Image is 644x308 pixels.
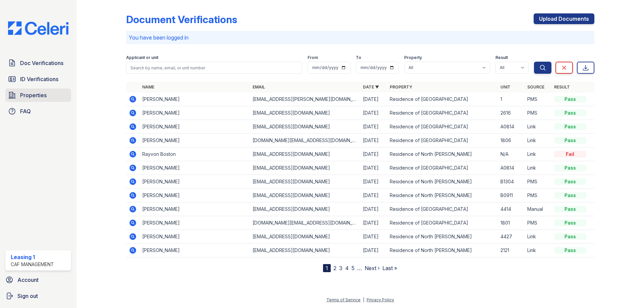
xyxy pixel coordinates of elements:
[3,289,74,303] a: Sign out
[390,84,412,89] a: Property
[525,161,551,175] td: Link
[250,93,360,106] td: [EMAIL_ADDRESS][PERSON_NAME][DOMAIN_NAME]
[498,244,525,257] td: 2121
[527,84,544,89] a: Source
[250,134,360,147] td: [DOMAIN_NAME][EMAIL_ADDRESS][DOMAIN_NAME]
[387,93,497,106] td: Residence of [GEOGRAPHIC_DATA]
[356,55,361,60] label: To
[500,84,511,89] a: Unit
[339,265,342,271] a: 3
[3,273,74,287] a: Account
[20,75,58,83] span: ID Verifications
[140,93,250,106] td: [PERSON_NAME]
[253,84,265,89] a: Email
[140,161,250,175] td: [PERSON_NAME]
[308,55,318,60] label: From
[554,247,586,254] div: Pass
[525,189,551,202] td: PMS
[554,110,586,116] div: Pass
[250,120,360,134] td: [EMAIL_ADDRESS][DOMAIN_NAME]
[554,96,586,103] div: Pass
[525,202,551,216] td: Manual
[387,202,497,216] td: Residence of [GEOGRAPHIC_DATA]
[250,175,360,189] td: [EMAIL_ADDRESS][DOMAIN_NAME]
[360,216,387,230] td: [DATE]
[360,106,387,120] td: [DATE]
[498,161,525,175] td: A0814
[5,56,71,70] a: Doc Verifications
[365,265,380,271] a: Next ›
[367,297,394,302] a: Privacy Policy
[382,265,397,271] a: Last »
[498,120,525,134] td: A0814
[250,216,360,230] td: [DOMAIN_NAME][EMAIL_ADDRESS][DOMAIN_NAME]
[387,230,497,244] td: Residence of North [PERSON_NAME]
[20,107,31,115] span: FAQ
[11,261,54,268] div: CAF Management
[3,21,74,35] img: CE_Logo_Blue-a8612792a0a2168367f1c8372b55b34899dd931a85d93a1a3d3e32e68fde9ad4.png
[554,137,586,144] div: Pass
[5,105,71,118] a: FAQ
[126,13,237,25] div: Document Verifications
[363,297,364,302] div: |
[360,147,387,161] td: [DATE]
[250,147,360,161] td: [EMAIL_ADDRESS][DOMAIN_NAME]
[5,72,71,86] a: ID Verifications
[554,151,586,158] div: Fail
[140,175,250,189] td: [PERSON_NAME]
[554,165,586,171] div: Pass
[333,265,336,271] a: 2
[323,264,331,272] div: 1
[498,230,525,244] td: 4427
[498,147,525,161] td: N/A
[554,84,570,89] a: Result
[140,230,250,244] td: [PERSON_NAME]
[250,189,360,202] td: [EMAIL_ADDRESS][DOMAIN_NAME]
[363,84,379,89] a: Date ▼
[387,161,497,175] td: Residence of [GEOGRAPHIC_DATA]
[525,93,551,106] td: PMS
[525,230,551,244] td: Link
[140,189,250,202] td: [PERSON_NAME]
[360,202,387,216] td: [DATE]
[20,91,47,99] span: Properties
[250,244,360,257] td: [EMAIL_ADDRESS][DOMAIN_NAME]
[404,55,422,60] label: Property
[387,189,497,202] td: Residence of North [PERSON_NAME]
[250,230,360,244] td: [EMAIL_ADDRESS][DOMAIN_NAME]
[360,93,387,106] td: [DATE]
[360,230,387,244] td: [DATE]
[495,55,508,60] label: Result
[129,34,592,42] p: You have been logged in
[534,13,594,24] a: Upload Documents
[498,106,525,120] td: 2616
[326,297,361,302] a: Terms of Service
[525,244,551,257] td: Link
[498,175,525,189] td: B1304
[387,216,497,230] td: Residence of [GEOGRAPHIC_DATA]
[525,216,551,230] td: PMS
[554,220,586,226] div: Pass
[498,216,525,230] td: 1801
[360,134,387,147] td: [DATE]
[387,106,497,120] td: Residence of [GEOGRAPHIC_DATA]
[345,265,349,271] a: 4
[140,134,250,147] td: [PERSON_NAME]
[140,202,250,216] td: [PERSON_NAME]
[387,134,497,147] td: Residence of [GEOGRAPHIC_DATA]
[525,175,551,189] td: PMS
[17,276,39,284] span: Account
[357,264,362,272] span: …
[387,147,497,161] td: Residence of North [PERSON_NAME]
[554,233,586,240] div: Pass
[525,134,551,147] td: Link
[360,161,387,175] td: [DATE]
[498,189,525,202] td: B0911
[250,161,360,175] td: [EMAIL_ADDRESS][DOMAIN_NAME]
[126,62,302,74] input: Search by name, email, or unit number
[5,88,71,102] a: Properties
[352,265,355,271] a: 5
[387,244,497,257] td: Residence of North [PERSON_NAME]
[387,175,497,189] td: Residence of North [PERSON_NAME]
